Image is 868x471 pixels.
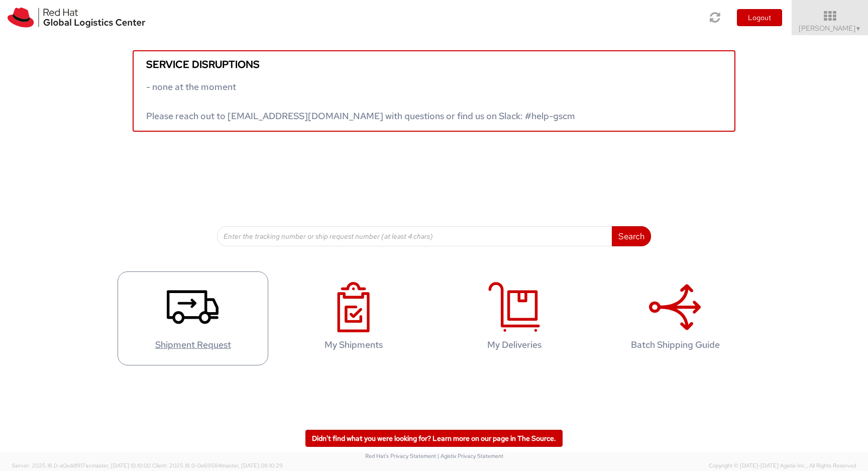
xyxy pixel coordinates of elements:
a: Shipment Request [118,271,268,365]
img: rh-logistics-00dfa346123c4ec078e1.svg [8,8,145,28]
span: Copyright © [DATE]-[DATE] Agistix Inc., All Rights Reserved [709,462,856,470]
h4: Batch Shipping Guide [610,340,740,350]
a: Didn't find what you were looking for? Learn more on our page in The Source. [305,430,563,447]
span: Client: 2025.18.0-0e69584 [152,462,283,469]
button: Search [612,226,651,246]
h4: My Deliveries [450,340,579,350]
a: | Agistix Privacy Statement [438,452,503,459]
span: master, [DATE] 08:10:29 [222,462,283,469]
span: [PERSON_NAME] [799,24,861,33]
a: Batch Shipping Guide [600,271,750,365]
span: Server: 2025.18.0-a0edd1917ac [12,462,151,469]
span: - none at the moment Please reach out to [EMAIL_ADDRESS][DOMAIN_NAME] with questions or find us o... [146,81,575,122]
a: Red Hat's Privacy Statement [365,452,436,459]
a: My Shipments [278,271,429,365]
a: My Deliveries [439,271,590,365]
h5: Service disruptions [146,59,722,70]
span: ▼ [855,25,861,33]
h4: Shipment Request [128,340,258,350]
a: Service disruptions - none at the moment Please reach out to [EMAIL_ADDRESS][DOMAIN_NAME] with qu... [133,50,735,132]
h4: My Shipments [289,340,418,350]
input: Enter the tracking number or ship request number (at least 4 chars) [217,226,612,246]
button: Logout [737,9,782,26]
span: master, [DATE] 10:10:00 [91,462,151,469]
